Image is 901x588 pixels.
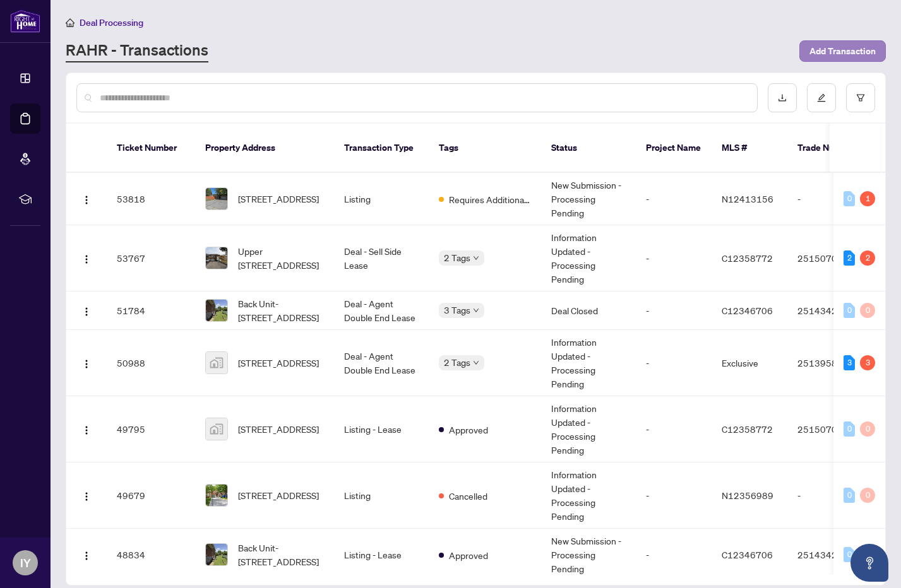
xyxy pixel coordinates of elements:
[860,488,875,503] div: 0
[722,423,773,435] span: C12358772
[844,250,855,266] div: 2
[541,529,636,581] td: New Submission - Processing Pending
[76,300,97,320] button: Logo
[787,124,876,173] th: Trade Number
[107,462,195,529] td: 49679
[636,291,712,330] td: -
[722,357,758,368] span: Exclusive
[541,330,636,396] td: Information Updated - Processing Pending
[238,297,324,324] span: Back Unit-[STREET_ADDRESS]
[722,193,773,204] span: N12413156
[636,124,712,173] th: Project Name
[66,40,208,62] a: RAHR - Transactions
[107,173,195,225] td: 53818
[850,544,888,582] button: Open asap
[473,307,479,314] span: down
[807,83,836,112] button: edit
[844,547,855,562] div: 0
[334,173,429,225] td: Listing
[541,291,636,330] td: Deal Closed
[636,330,712,396] td: -
[722,305,773,316] span: C12346706
[799,40,886,62] button: Add Transaction
[107,330,195,396] td: 50988
[334,462,429,529] td: Listing
[20,554,31,572] span: IY
[334,330,429,396] td: Deal - Agent Double End Lease
[844,488,855,503] div: 0
[844,421,855,437] div: 0
[541,124,636,173] th: Status
[81,307,92,317] img: Logo
[107,291,195,330] td: 51784
[10,9,40,33] img: logo
[195,124,334,173] th: Property Address
[334,124,429,173] th: Transaction Type
[809,41,876,61] span: Add Transaction
[334,529,429,581] td: Listing - Lease
[81,551,92,561] img: Logo
[238,192,319,206] span: [STREET_ADDRESS]
[636,529,712,581] td: -
[860,303,875,318] div: 0
[444,355,470,370] span: 2 Tags
[860,421,875,437] div: 0
[636,225,712,291] td: -
[81,254,92,264] img: Logo
[238,244,324,272] span: Upper [STREET_ADDRESS]
[856,93,865,102] span: filter
[449,423,488,437] span: Approved
[860,191,875,206] div: 1
[334,291,429,330] td: Deal - Agent Double End Lease
[76,485,97,505] button: Logo
[206,300,227,321] img: thumbnail-img
[76,544,97,565] button: Logo
[787,396,876,462] td: 2515070
[81,425,92,435] img: Logo
[541,462,636,529] td: Information Updated - Processing Pending
[81,195,92,205] img: Logo
[860,355,875,370] div: 3
[636,462,712,529] td: -
[76,419,97,439] button: Logo
[238,422,319,436] span: [STREET_ADDRESS]
[80,17,143,28] span: Deal Processing
[444,303,470,317] span: 3 Tags
[636,173,712,225] td: -
[844,191,855,206] div: 0
[449,489,487,503] span: Cancelled
[787,330,876,396] td: 2513958
[206,188,227,209] img: thumbnail-img
[722,490,773,501] span: N12356989
[778,93,787,102] span: download
[238,541,324,568] span: Back Unit-[STREET_ADDRESS]
[787,225,876,291] td: 2515070
[107,529,195,581] td: 48834
[66,18,75,27] span: home
[541,396,636,462] td: Information Updated - Processing Pending
[107,225,195,291] td: 53767
[81,359,92,369] img: Logo
[722,252,773,264] span: C12358772
[473,255,479,261] span: down
[712,124,787,173] th: MLS #
[449,548,488,562] span: Approved
[238,488,319,502] span: [STREET_ADDRESS]
[473,360,479,366] span: down
[541,173,636,225] td: New Submission - Processing Pending
[206,544,227,565] img: thumbnail-img
[206,418,227,440] img: thumbnail-img
[107,396,195,462] td: 49795
[238,356,319,370] span: [STREET_ADDRESS]
[787,173,876,225] td: -
[76,248,97,268] button: Logo
[107,124,195,173] th: Ticket Number
[844,355,855,370] div: 3
[206,352,227,373] img: thumbnail-img
[860,250,875,266] div: 2
[787,529,876,581] td: 2514342
[636,396,712,462] td: -
[76,189,97,209] button: Logo
[444,250,470,265] span: 2 Tags
[206,247,227,269] img: thumbnail-img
